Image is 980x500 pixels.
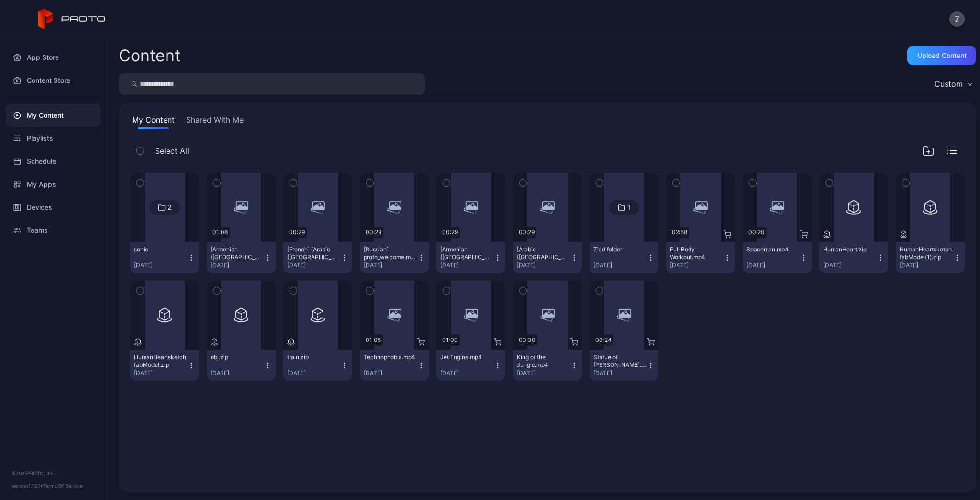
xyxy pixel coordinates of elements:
span: Version 1.13.1 • [11,483,43,489]
button: [Armenian ([GEOGRAPHIC_DATA])] proto_welcome.mp4[DATE] [436,242,505,273]
div: HumanHeartsketchfabModel.zip [134,353,187,369]
div: [DATE] [134,369,188,377]
button: My Content [130,114,177,129]
div: [DATE] [134,261,188,269]
div: [DATE] [593,261,647,269]
div: [DATE] [746,261,800,269]
div: HumanHeart.zip [823,246,876,253]
button: Ziad folder[DATE] [590,242,658,273]
a: App Store [6,46,101,69]
div: [DATE] [287,369,341,377]
a: Schedule [6,150,101,173]
div: obj.zip [211,353,263,361]
button: Spaceman.mp4[DATE] [743,242,812,273]
button: sonic[DATE] [130,242,199,273]
button: HumanHeart.zip[DATE] [819,242,888,273]
button: train.zip[DATE] [283,350,352,381]
div: Full Body Workout.mp4 [670,246,723,261]
button: [Arabic ([GEOGRAPHIC_DATA])] proto_welcome.mp4[DATE] [513,242,582,273]
div: Content [119,47,180,64]
div: Spaceman.mp4 [746,246,799,253]
div: © 2025 PROTO, Inc. [11,469,95,477]
div: Custom [935,79,963,89]
div: 1 [627,203,631,212]
div: [Arabic (Lebanon)] proto_welcome.mp4 [517,246,569,261]
div: train.zip [287,353,340,361]
button: King of the Jungle.mp4[DATE] [513,350,582,381]
button: Shared With Me [184,114,245,129]
div: [Russian] proto_welcome.mp4 [364,246,416,261]
button: obj.zip[DATE] [207,350,276,381]
button: Technophobia.mp4[DATE] [360,350,429,381]
div: Ziad folder [593,246,646,253]
div: [DATE] [364,261,417,269]
div: [DATE] [211,261,264,269]
button: Custom [930,73,976,95]
div: sonic [134,246,187,253]
button: Upload Content [907,46,976,65]
div: Upload Content [917,52,967,59]
button: Z [949,11,965,27]
button: Full Body Workout.mp4[DATE] [666,242,735,273]
div: Technophobia.mp4 [364,353,416,361]
a: Teams [6,219,101,242]
button: HumanHeartsketchfabModel(1).zip[DATE] [896,242,965,273]
div: [DATE] [593,369,647,377]
div: HumanHeartsketchfabModel(1).zip [900,246,952,261]
div: [Armenian (Armenia)] Sonic3-2160x3840-v8.mp4 [211,246,263,261]
button: [Armenian ([GEOGRAPHIC_DATA])] Sonic3-2160x3840-v8.mp4[DATE] [207,242,276,273]
div: [DATE] [900,261,953,269]
div: [French] [Arabic (Lebanon)] proto_welcome.mp4 [287,246,340,261]
a: Terms Of Service [43,483,83,489]
div: King of the Jungle.mp4 [517,353,569,369]
div: [DATE] [440,369,494,377]
div: [Armenian (Armenia)] proto_welcome.mp4 [440,246,493,261]
button: Jet Engine.mp4[DATE] [436,350,505,381]
div: Statue of David.mp4 [593,353,646,369]
span: Select All [155,145,189,157]
a: Devices [6,196,101,219]
div: [DATE] [517,369,570,377]
a: My Content [6,104,101,127]
div: 2 [167,203,171,212]
button: HumanHeartsketchfabModel.zip[DATE] [130,350,199,381]
div: [DATE] [517,261,570,269]
div: [DATE] [440,261,494,269]
div: [DATE] [211,369,264,377]
div: [DATE] [670,261,724,269]
a: Content Store [6,69,101,92]
div: [DATE] [364,369,417,377]
button: [French] [Arabic ([GEOGRAPHIC_DATA])] proto_welcome.mp4[DATE] [283,242,352,273]
div: [DATE] [823,261,877,269]
div: [DATE] [287,261,341,269]
div: Jet Engine.mp4 [440,353,493,361]
button: Statue of [PERSON_NAME].mp4[DATE] [590,350,658,381]
a: My Apps [6,173,101,196]
button: [Russian] proto_welcome.mp4[DATE] [360,242,429,273]
a: Playlists [6,127,101,150]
